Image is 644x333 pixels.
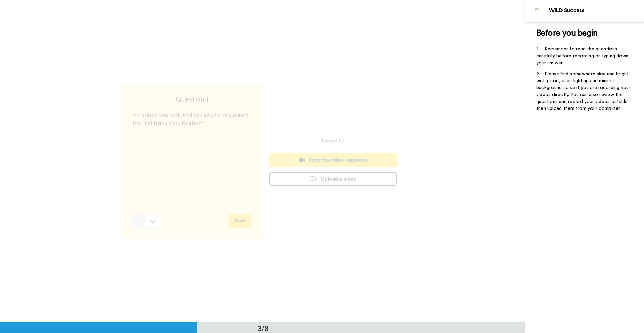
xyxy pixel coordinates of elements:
[536,29,597,37] span: Before you begin
[536,47,630,65] span: Remember to read the questions carefully before recording or typing down your answer.
[536,72,632,111] span: Please find somewhere nice and bright with good, even lighting and minimal background noise if yo...
[529,3,546,19] img: Profile Image
[247,323,280,333] div: 3/8
[549,7,644,14] div: WILD Success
